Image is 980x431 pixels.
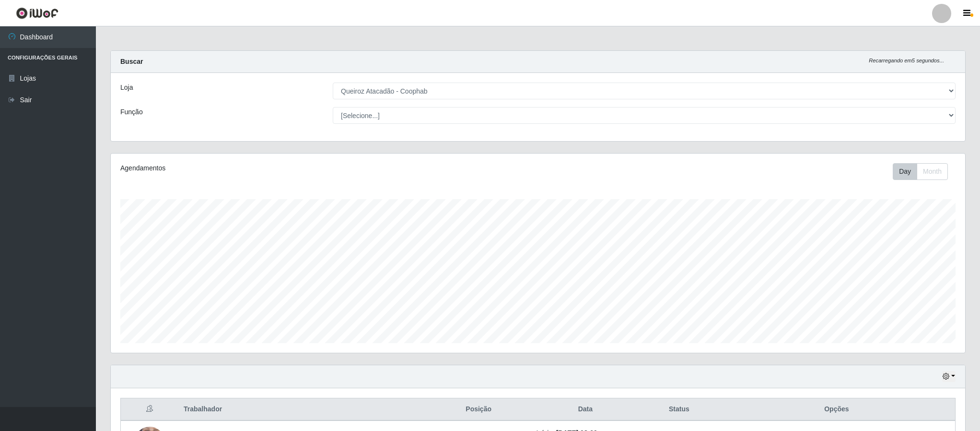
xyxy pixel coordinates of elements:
button: Day [893,163,917,180]
th: Opções [718,398,956,421]
div: Toolbar with button groups [893,163,956,180]
th: Posição [427,398,531,421]
button: Month [917,163,948,180]
th: Trabalhador [178,398,427,421]
label: Loja [120,83,133,93]
strong: Buscar [120,58,143,65]
th: Status [640,398,718,421]
div: Agendamentos [120,163,460,173]
th: Data [531,398,641,421]
div: First group [893,163,948,180]
i: Recarregando em 5 segundos... [869,58,944,63]
img: CoreUI Logo [16,7,58,19]
label: Função [120,107,143,117]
